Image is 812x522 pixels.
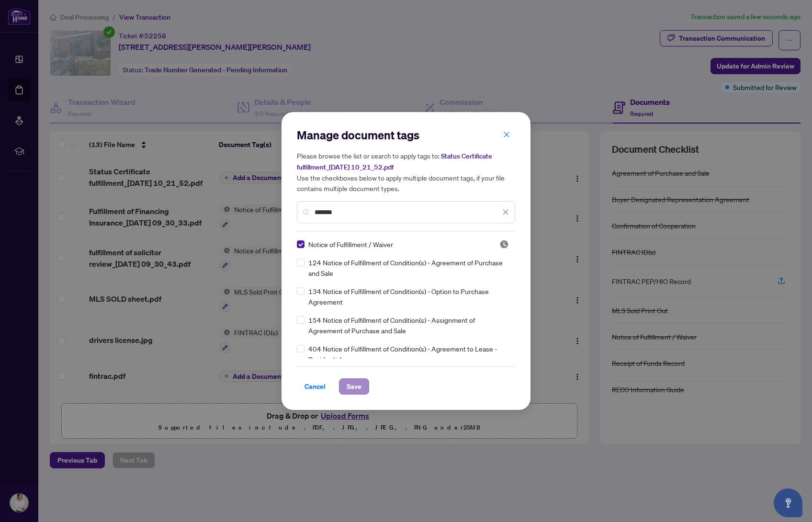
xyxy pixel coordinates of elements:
span: Save [347,379,361,394]
span: close [502,209,509,216]
h2: Manage document tags [297,127,515,143]
span: close [503,131,510,138]
span: Notice of Fulfillment / Waiver [308,239,393,250]
span: 124 Notice of Fulfillment of Condition(s) - Agreement of Purchase and Sale [308,257,509,278]
span: 134 Notice of Fulfillment of Condition(s) - Option to Purchase Agreement [308,286,509,307]
button: Cancel [297,378,333,395]
span: Cancel [304,379,326,394]
img: status [499,239,509,249]
span: 404 Notice of Fulfillment of Condition(s) - Agreement to Lease - Residential [308,343,509,364]
span: Pending Review [499,239,509,249]
button: Open asap [774,488,802,517]
span: 154 Notice of Fulfillment of Condition(s) - Assignment of Agreement of Purchase and Sale [308,315,509,336]
h5: Please browse the list or search to apply tags to: Use the checkboxes below to apply multiple doc... [297,150,515,193]
button: Save [339,378,369,395]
